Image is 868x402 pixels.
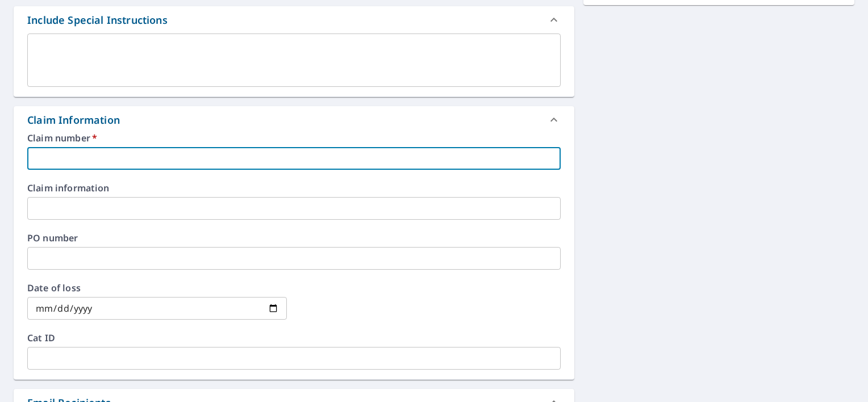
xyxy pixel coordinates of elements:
div: Claim Information [14,106,574,133]
label: Claim number [27,133,561,143]
label: PO number [27,233,561,242]
label: Claim information [27,183,561,192]
div: Include Special Instructions [27,12,168,28]
div: Claim Information [27,112,120,128]
label: Date of loss [27,283,287,292]
label: Cat ID [27,333,561,342]
div: Include Special Instructions [14,6,574,33]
